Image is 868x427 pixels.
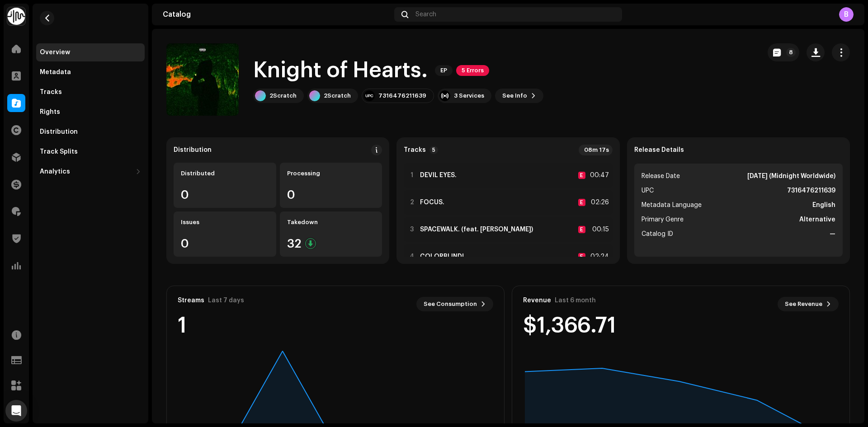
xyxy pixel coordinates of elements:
[830,229,835,239] strong: —
[287,219,375,226] div: Takedown
[642,185,654,196] span: UPC
[40,148,78,155] div: Track Splits
[36,103,145,121] re-m-nav-item: Rights
[523,297,551,304] div: Revenue
[747,171,835,182] strong: [DATE] (Midnight Worldwide)
[578,253,585,260] div: E
[269,92,297,99] div: 2Scratch
[36,143,145,161] re-m-nav-item: Track Splits
[40,89,62,96] div: Tracks
[589,197,609,208] div: 02:26
[420,226,533,233] strong: SPACEWALK. (feat. [PERSON_NAME])
[642,171,680,182] span: Release Date
[324,92,351,99] div: 2Scratch
[634,146,684,154] strong: Release Details
[424,295,477,313] span: See Consumption
[502,87,527,105] span: See Info
[36,163,145,181] re-m-nav-dropdown: Analytics
[208,297,244,304] div: Last 7 days
[555,297,596,304] div: Last 6 month
[420,199,444,206] strong: FOCUS.
[287,170,375,177] div: Processing
[404,146,426,154] strong: Tracks
[5,400,27,422] div: Open Intercom Messenger
[578,199,585,206] div: E
[40,108,60,116] div: Rights
[579,145,613,155] div: 08m 17s
[40,49,70,56] div: Overview
[642,229,673,239] span: Catalog ID
[36,63,145,81] re-m-nav-item: Metadata
[7,7,25,25] img: 0f74c21f-6d1c-4dbc-9196-dbddad53419e
[642,214,684,225] span: Primary Genre
[495,89,543,103] button: See Info
[778,297,839,311] button: See Revenue
[429,146,438,154] p-badge: 5
[181,219,269,226] div: Issues
[768,43,799,61] button: 8
[785,295,822,313] span: See Revenue
[178,297,204,304] div: Streams
[36,43,145,61] re-m-nav-item: Overview
[378,92,426,99] div: 7316476211639
[589,224,609,235] div: 00:15
[420,253,464,260] strong: COLORBLIND!
[40,128,78,136] div: Distribution
[786,48,796,57] p-badge: 8
[787,185,835,196] strong: 7316476211639
[36,123,145,141] re-m-nav-item: Distribution
[416,297,493,311] button: See Consumption
[253,56,428,85] h1: Knight of Hearts.
[454,92,484,99] div: 3 Services
[578,226,585,233] div: E
[812,200,835,211] strong: English
[163,11,391,18] div: Catalog
[420,172,457,179] strong: DEVIL EYES.
[36,83,145,101] re-m-nav-item: Tracks
[589,251,609,262] div: 02:24
[174,146,212,154] div: Distribution
[642,200,702,211] span: Metadata Language
[799,214,835,225] strong: Alternative
[839,7,854,22] div: B
[456,65,489,76] span: 5 Errors
[578,172,585,179] div: E
[589,170,609,181] div: 00:47
[435,65,453,76] span: EP
[40,69,71,76] div: Metadata
[40,168,70,175] div: Analytics
[181,170,269,177] div: Distributed
[415,11,436,18] span: Search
